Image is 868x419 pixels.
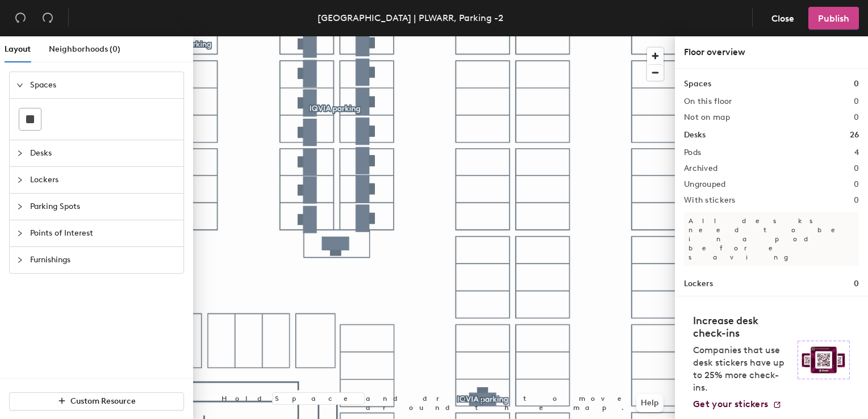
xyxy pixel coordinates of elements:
[854,180,859,189] h2: 0
[9,392,184,410] button: Custom Resource
[49,44,120,54] span: Neighborhoods (0)
[771,13,794,24] span: Close
[9,7,32,30] button: Undo (⌘ + Z)
[36,7,59,30] button: Redo (⌘ + ⇧ + Z)
[684,196,736,205] h2: With stickers
[30,220,177,246] span: Points of Interest
[684,113,730,122] h2: Not on map
[16,150,23,157] span: collapsed
[15,12,26,23] span: undo
[854,164,859,173] h2: 0
[30,247,177,273] span: Furnishings
[762,7,804,30] button: Close
[684,164,717,173] h2: Archived
[684,180,726,189] h2: Ungrouped
[693,399,782,410] a: Get your stickers
[854,113,859,122] h2: 0
[684,78,711,90] h1: Spaces
[684,212,859,266] p: All desks need to be in a pod before saving
[798,341,850,379] img: Sticker logo
[684,97,732,106] h2: On this floor
[854,78,859,90] h1: 0
[684,45,859,59] div: Floor overview
[5,44,31,54] span: Layout
[684,129,706,141] h1: Desks
[16,257,23,263] span: collapsed
[684,148,701,157] h2: Pods
[854,97,859,106] h2: 0
[30,194,177,220] span: Parking Spots
[854,278,859,290] h1: 0
[854,148,859,157] h2: 4
[818,13,849,24] span: Publish
[854,196,859,205] h2: 0
[808,7,859,30] button: Publish
[30,72,177,98] span: Spaces
[693,399,768,409] span: Get your stickers
[850,129,859,141] h1: 26
[16,82,23,89] span: expanded
[30,140,177,166] span: Desks
[16,203,23,210] span: collapsed
[318,11,503,25] div: [GEOGRAPHIC_DATA] | PLWARR, Parking -2
[30,167,177,193] span: Lockers
[684,278,713,290] h1: Lockers
[16,230,23,237] span: collapsed
[70,396,136,406] span: Custom Resource
[693,315,791,340] h4: Increase desk check-ins
[16,177,23,183] span: collapsed
[693,344,791,394] p: Companies that use desk stickers have up to 25% more check-ins.
[636,394,663,412] button: Help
